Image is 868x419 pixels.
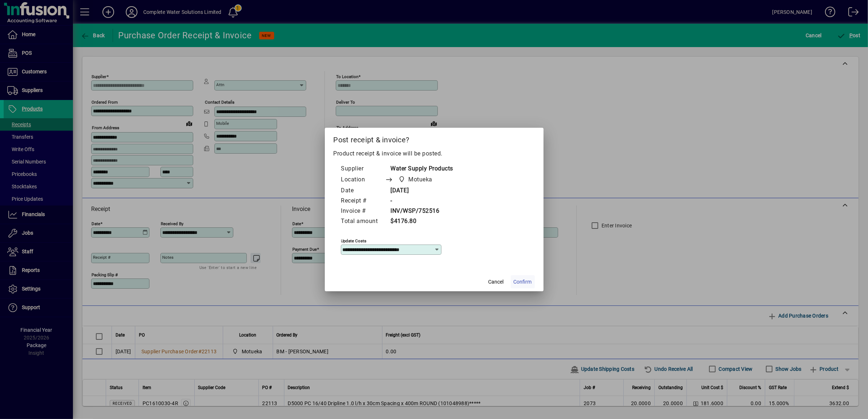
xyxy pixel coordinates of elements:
td: Receipt # [341,196,385,206]
td: Water Supply Products [385,164,454,174]
td: Location [341,174,385,186]
span: Cancel [489,278,504,286]
td: $4176.80 [385,216,454,227]
td: Supplier [341,164,385,174]
td: INV/WSP/752516 [385,206,454,216]
h2: Post receipt & invoice? [325,128,544,149]
td: - [385,196,454,206]
td: Total amount [341,216,385,227]
td: Date [341,186,385,196]
td: Invoice # [341,206,385,216]
span: Motueka [397,174,436,185]
span: Motueka [409,175,433,184]
span: Confirm [514,278,532,286]
button: Confirm [511,275,535,288]
td: [DATE] [385,186,454,196]
p: Product receipt & invoice will be posted. [334,149,535,158]
mat-label: Update costs [341,238,367,243]
button: Cancel [484,275,508,288]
